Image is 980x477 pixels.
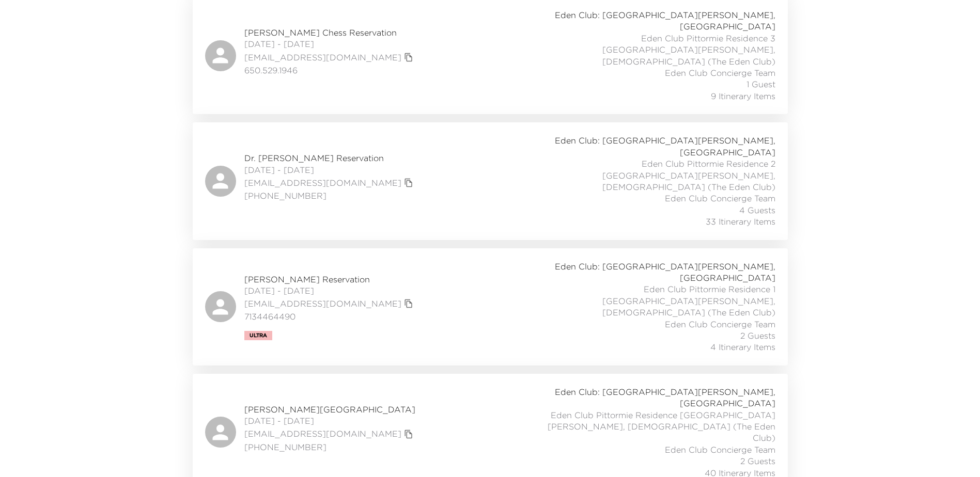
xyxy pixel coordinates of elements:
[244,285,416,296] span: [DATE] - [DATE]
[244,152,416,164] span: Dr. [PERSON_NAME] Reservation
[665,193,775,204] span: Eden Club Concierge Team
[244,65,416,76] span: 650.529.1946
[244,274,416,285] span: [PERSON_NAME] Reservation
[739,204,775,216] span: 4 Guests
[401,427,416,441] button: copy primary member email
[547,261,775,284] span: Eden Club: [GEOGRAPHIC_DATA][PERSON_NAME], [GEOGRAPHIC_DATA]
[401,50,416,65] button: copy primary member email
[244,298,401,309] a: [EMAIL_ADDRESS][DOMAIN_NAME]
[547,135,775,158] span: Eden Club: [GEOGRAPHIC_DATA][PERSON_NAME], [GEOGRAPHIC_DATA]
[244,190,416,201] span: [PHONE_NUMBER]
[193,122,788,240] a: Dr. [PERSON_NAME] Reservation[DATE] - [DATE][EMAIL_ADDRESS][DOMAIN_NAME]copy primary member email...
[547,9,775,33] span: Eden Club: [GEOGRAPHIC_DATA][PERSON_NAME], [GEOGRAPHIC_DATA]
[193,248,788,365] a: [PERSON_NAME] Reservation[DATE] - [DATE][EMAIL_ADDRESS][DOMAIN_NAME]copy primary member email7134...
[244,404,416,415] span: [PERSON_NAME][GEOGRAPHIC_DATA]
[547,283,775,318] span: Eden Club Pittormie Residence 1 [GEOGRAPHIC_DATA][PERSON_NAME], [DEMOGRAPHIC_DATA] (The Eden Club)
[665,444,775,455] span: Eden Club Concierge Team
[244,38,416,50] span: [DATE] - [DATE]
[244,27,416,38] span: [PERSON_NAME] Chess Reservation
[740,455,775,467] span: 2 Guests
[244,177,401,188] a: [EMAIL_ADDRESS][DOMAIN_NAME]
[244,311,416,322] span: 7134464490
[547,409,775,444] span: Eden Club Pittormie Residence [GEOGRAPHIC_DATA][PERSON_NAME], [DEMOGRAPHIC_DATA] (The Eden Club)
[706,216,775,227] span: 33 Itinerary Items
[244,52,401,63] a: [EMAIL_ADDRESS][DOMAIN_NAME]
[710,341,775,353] span: 4 Itinerary Items
[401,176,416,190] button: copy primary member email
[244,428,401,439] a: [EMAIL_ADDRESS][DOMAIN_NAME]
[401,296,416,311] button: copy primary member email
[740,330,775,341] span: 2 Guests
[665,319,775,330] span: Eden Club Concierge Team
[746,78,775,90] span: 1 Guest
[547,158,775,193] span: Eden Club Pittormie Residence 2 [GEOGRAPHIC_DATA][PERSON_NAME], [DEMOGRAPHIC_DATA] (The Eden Club)
[244,415,416,426] span: [DATE] - [DATE]
[711,90,775,102] span: 9 Itinerary Items
[547,386,775,409] span: Eden Club: [GEOGRAPHIC_DATA][PERSON_NAME], [GEOGRAPHIC_DATA]
[244,441,416,453] span: [PHONE_NUMBER]
[665,67,775,78] span: Eden Club Concierge Team
[244,164,416,176] span: [DATE] - [DATE]
[547,33,775,67] span: Eden Club Pittormie Residence 3 [GEOGRAPHIC_DATA][PERSON_NAME], [DEMOGRAPHIC_DATA] (The Eden Club)
[250,332,267,339] span: Ultra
